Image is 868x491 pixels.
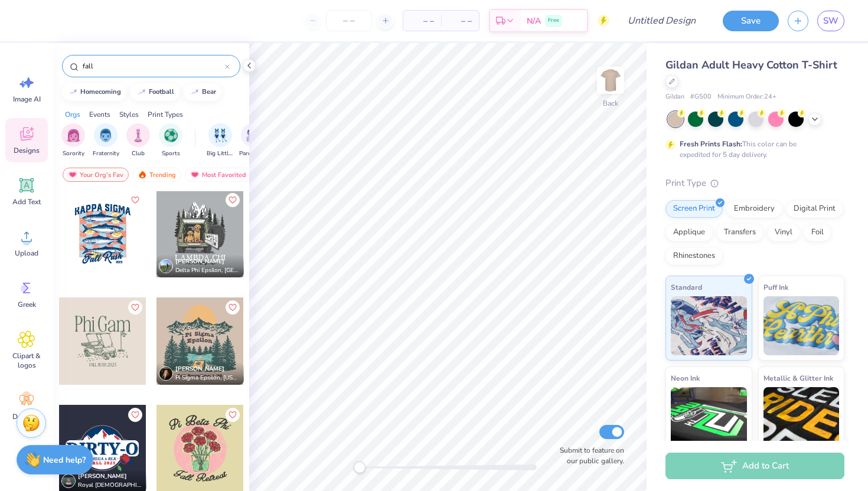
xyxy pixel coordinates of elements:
div: Styles [119,109,139,120]
span: Decorate [12,412,41,421]
div: Applique [665,224,713,241]
button: Like [128,300,142,315]
button: Like [226,193,240,207]
span: # G500 [690,92,712,102]
span: Big Little Reveal [207,149,234,158]
button: Save [723,11,779,31]
span: Sorority [63,149,84,158]
span: Parent's Weekend [239,149,266,158]
span: Sports [162,149,180,158]
img: Standard [671,296,747,355]
div: Orgs [65,109,80,120]
span: Metallic & Glitter Ink [763,372,833,384]
span: [PERSON_NAME] [175,257,224,266]
span: Greek [18,300,36,309]
div: football [149,89,174,95]
a: SW [817,11,844,31]
button: filter button [207,123,234,158]
img: Metallic & Glitter Ink [763,387,840,446]
div: filter for Parent's Weekend [239,123,266,158]
input: Untitled Design [618,9,705,32]
span: Neon Ink [671,372,700,384]
button: filter button [159,123,182,158]
span: Add Text [12,197,41,207]
div: Trending [132,168,181,182]
span: Minimum Order: 24 + [717,92,776,102]
img: Sorority Image [67,129,80,142]
div: Print Type [665,176,844,190]
div: Foil [804,224,831,241]
button: filter button [239,123,266,158]
div: filter for Big Little Reveal [207,123,234,158]
span: N/A [527,15,541,27]
span: Club [132,149,145,158]
button: Like [226,300,240,315]
div: Vinyl [767,224,800,241]
button: Like [128,193,142,207]
div: Events [89,109,110,120]
span: Pi Sigma Epsilon, [US_STATE][GEOGRAPHIC_DATA] [175,374,239,382]
span: Fraternity [93,149,119,158]
span: – – [448,15,472,27]
img: Parent's Weekend Image [246,129,260,142]
button: Like [226,408,240,422]
span: [PERSON_NAME] [78,472,127,480]
div: Digital Print [786,200,843,218]
span: Gildan [665,92,684,102]
span: [PERSON_NAME] [175,365,224,373]
img: Puff Ink [763,296,840,355]
span: SW [823,14,838,28]
div: filter for Club [126,123,150,158]
button: filter button [61,123,85,158]
button: filter button [126,123,150,158]
button: filter button [93,123,119,158]
button: bear [184,83,221,101]
img: most_fav.gif [190,171,200,179]
div: Screen Print [665,200,723,218]
div: Transfers [716,224,763,241]
label: Submit to feature on our public gallery. [553,445,624,466]
span: Free [548,17,559,25]
div: Accessibility label [354,461,366,473]
span: – – [410,15,434,27]
img: Club Image [132,129,145,142]
div: Your Org's Fav [63,168,129,182]
div: filter for Sorority [61,123,85,158]
input: – – [326,10,372,31]
div: bear [202,89,216,95]
span: Gildan Adult Heavy Cotton T-Shirt [665,58,837,72]
span: Upload [15,248,38,258]
span: Puff Ink [763,281,788,293]
img: Back [599,68,622,92]
div: filter for Fraternity [93,123,119,158]
div: Back [603,98,618,109]
input: Try "Alpha" [81,60,225,72]
span: Royal [DEMOGRAPHIC_DATA] Knights, [GEOGRAPHIC_DATA][US_STATE] at [GEOGRAPHIC_DATA] [78,481,142,490]
strong: Fresh Prints Flash: [680,139,742,149]
div: This color can be expedited for 5 day delivery. [680,139,825,160]
img: trend_line.gif [190,89,200,96]
img: Neon Ink [671,387,747,446]
div: Embroidery [726,200,782,218]
span: Clipart & logos [7,351,46,370]
div: Rhinestones [665,247,723,265]
button: homecoming [62,83,126,101]
div: filter for Sports [159,123,182,158]
img: trend_line.gif [68,89,78,96]
div: Print Types [148,109,183,120]
span: Image AI [13,94,41,104]
img: Big Little Reveal Image [214,129,227,142]
div: Most Favorited [185,168,252,182]
div: homecoming [80,89,121,95]
img: Sports Image [164,129,178,142]
button: football [130,83,180,101]
img: trend_line.gif [137,89,146,96]
img: most_fav.gif [68,171,77,179]
img: Fraternity Image [99,129,112,142]
span: Designs [14,146,40,155]
span: Standard [671,281,702,293]
img: trending.gif [138,171,147,179]
button: Like [128,408,142,422]
span: Delta Phi Epsilon, [GEOGRAPHIC_DATA][US_STATE] at [GEOGRAPHIC_DATA] [175,266,239,275]
strong: Need help? [43,454,86,466]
